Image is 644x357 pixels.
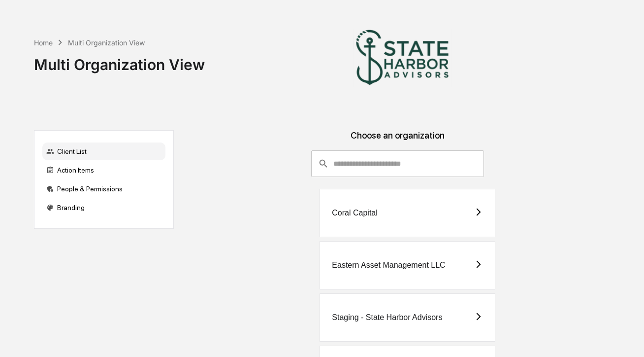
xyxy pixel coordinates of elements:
[42,199,165,216] div: Branding
[42,180,165,198] div: People & Permissions
[332,313,442,322] div: Staging - State Harbor Advisors
[68,38,145,47] div: Multi Organization View
[34,38,53,47] div: Home
[612,324,639,351] iframe: Open customer support
[34,48,205,73] div: Multi Organization View
[353,8,451,107] img: State Harbor Advisors
[332,209,377,217] div: Coral Capital
[42,161,165,179] div: Action Items
[311,150,484,177] div: consultant-dashboard__filter-organizations-search-bar
[42,143,165,160] div: Client List
[182,130,613,150] div: Choose an organization
[332,261,445,270] div: Eastern Asset Management LLC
